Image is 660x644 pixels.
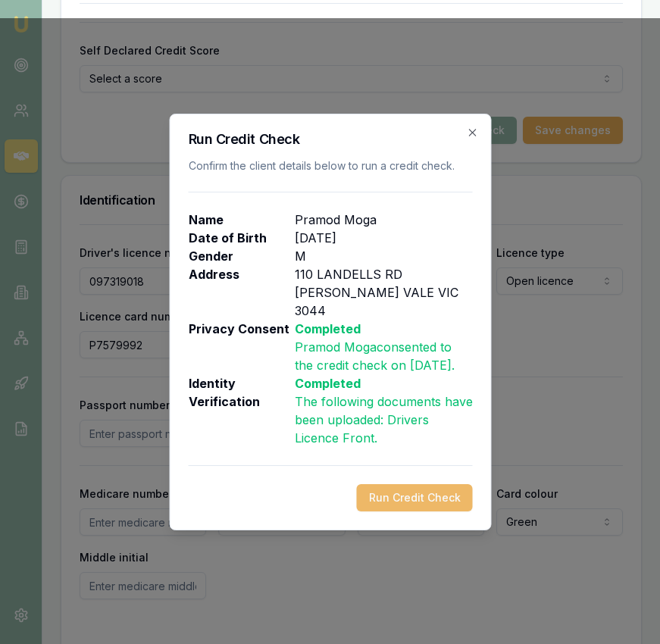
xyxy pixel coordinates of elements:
p: Completed [294,320,472,338]
p: Pramod Moga [294,211,376,229]
p: Completed [294,374,472,392]
p: Confirm the client details below to run a credit check. [188,158,472,174]
p: Pramod Moga consented to the credit check on [DATE] . [294,338,472,374]
p: Identity Verification [188,374,294,447]
p: Name [188,211,294,229]
p: Privacy Consent [188,320,294,374]
p: [DATE] [294,229,336,247]
button: Run Credit Check [356,484,472,511]
p: Date of Birth [188,229,294,247]
h2: Run Credit Check [188,133,472,146]
p: The following documents have been uploaded: . [294,392,472,447]
p: Gender [188,247,294,265]
p: M [294,247,305,265]
p: 110 LANDELLS RD [PERSON_NAME] VALE VIC 3044 [294,265,472,320]
p: Address [188,265,294,320]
